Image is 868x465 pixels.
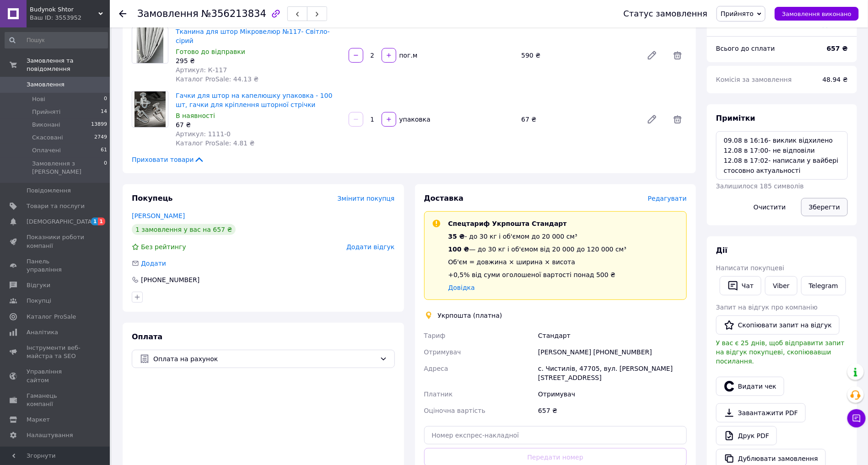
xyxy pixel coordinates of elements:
span: Комісія за замовлення [716,76,792,83]
div: Об'єм = довжина × ширина × висота [448,257,627,267]
span: Виконані [32,121,60,129]
img: Тканина для штор Мікровелюр №117- Світло-сірий [137,27,164,63]
div: 1 замовлення у вас на 657 ₴ [132,224,236,235]
span: Видалити [669,110,687,128]
div: с. Чистилів, 47705, вул. [PERSON_NAME][STREET_ADDRESS] [536,360,689,386]
div: [PERSON_NAME] [PHONE_NUMBER] [536,344,689,360]
div: Укрпошта (платна) [436,311,505,320]
span: Budynok Shtor [30,5,98,14]
span: Артикул: 1111-0 [176,130,231,138]
span: Примітки [716,114,755,123]
span: Відгуки [27,281,50,289]
span: [DEMOGRAPHIC_DATA] [27,218,94,226]
span: Приховати товари [132,155,205,164]
span: Налаштування [27,431,73,439]
span: 0 [104,95,107,103]
a: Viber [765,276,797,295]
span: №356213834 [201,8,266,19]
span: Покупець [132,194,173,203]
span: 2749 [94,134,107,142]
button: Чат [720,276,761,295]
span: Написати покупцеві [716,264,784,272]
div: Статус замовлення [624,9,708,18]
a: Гачки для штор на капелюшку упаковка - 100 шт, гачки для кріплення шторної стрічки [176,92,332,108]
span: Артикул: К-117 [176,66,227,74]
span: Товари та послуги [27,202,85,210]
span: Замовлення виконано [782,11,852,17]
div: [PHONE_NUMBER] [140,275,200,284]
span: 48.94 ₴ [823,76,848,83]
a: Telegram [801,276,846,295]
a: Редагувати [643,46,661,64]
span: Замовлення [27,80,65,89]
div: 590 ₴ [518,49,639,62]
button: Очистити [746,198,794,216]
textarea: 09.08 в 16:16- виклик відхилено 12.08 в 17:00- не відповіли 12.08 в 17:02- написали у вайбері сто... [716,131,848,180]
span: 13899 [91,121,107,129]
span: 1 [91,218,98,225]
div: 67 ₴ [176,120,341,129]
span: Тариф [424,332,446,339]
span: В наявності [176,112,215,119]
a: [PERSON_NAME] [132,212,185,219]
div: упаковка [397,115,431,124]
span: Додати [823,21,848,28]
div: пог.м [397,51,419,60]
span: Покупці [27,297,51,305]
div: 295 ₴ [176,56,341,65]
button: Зберегти [801,198,848,216]
div: Стандарт [536,327,689,344]
span: Доставка [424,194,464,203]
span: Редагувати [648,195,687,202]
span: Оплата [132,332,162,341]
div: — до 30 кг і об'ємом від 20 000 до 120 000 см³ [448,245,627,254]
span: 61 [101,146,107,155]
span: Гаманець компанії [27,392,85,408]
span: Отримувач [424,348,461,356]
span: Готово до відправки [176,48,245,55]
span: Каталог ProSale [27,313,76,321]
span: Скасовані [32,134,63,142]
span: Управління сайтом [27,368,85,384]
div: 67 ₴ [518,113,639,126]
span: Знижка [716,21,742,28]
span: Оціночна вартість [424,407,485,414]
div: Ваш ID: 3553952 [30,14,110,22]
div: Повернутися назад [119,9,126,18]
div: Отримувач [536,386,689,402]
span: Додати відгук [346,243,394,251]
div: +0,5% від суми оголошеної вартості понад 500 ₴ [448,270,627,279]
span: Спецтариф Укрпошта Стандарт [448,220,567,227]
span: Прийняті [32,108,60,116]
a: Довідка [448,284,475,291]
span: Нові [32,95,45,103]
span: Панель управління [27,257,85,274]
input: Пошук [5,32,108,48]
span: Аналітика [27,328,58,337]
a: Завантажити PDF [716,403,806,422]
span: У вас є 25 днів, щоб відправити запит на відгук покупцеві, скопіювавши посилання. [716,339,845,365]
button: Замовлення виконано [775,7,859,21]
input: Номер експрес-накладної [424,426,687,444]
span: Платник [424,390,453,398]
span: Додати [141,260,166,267]
div: 657 ₴ [536,402,689,419]
span: 1 [98,218,105,225]
a: Друк PDF [716,426,777,445]
img: Гачки для штор на капелюшку упаковка - 100 шт, гачки для кріплення шторної стрічки [135,91,166,127]
span: Повідомлення [27,187,71,195]
b: 657 ₴ [827,45,848,52]
span: Маркет [27,416,50,424]
span: 35 ₴ [448,233,465,240]
span: Каталог ProSale: 4.81 ₴ [176,139,254,147]
button: Видати чек [716,377,784,396]
div: - до 30 кг і об'ємом до 20 000 см³ [448,232,627,241]
span: 0 [104,160,107,176]
span: Замовлення [137,8,199,19]
button: Скопіювати запит на відгук [716,315,840,335]
span: Показники роботи компанії [27,233,85,250]
button: Чат з покупцем [847,409,866,428]
span: Оплачені [32,146,61,155]
span: Адреса [424,365,448,372]
span: Замовлення з [PERSON_NAME] [32,160,104,176]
